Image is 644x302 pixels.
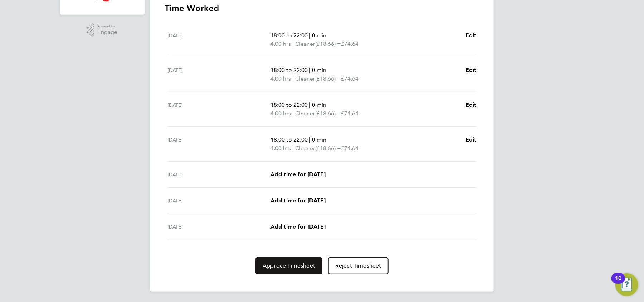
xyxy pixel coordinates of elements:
span: Cleaner [295,40,315,48]
span: (£18.66) = [315,40,341,47]
span: £74.64 [341,145,358,152]
span: £74.64 [341,40,358,47]
div: 10 [615,278,621,288]
span: (£18.66) = [315,75,341,82]
span: Edit [465,136,477,143]
span: Engage [97,29,117,35]
span: 0 min [312,32,326,39]
div: [DATE] [167,196,270,205]
span: 4.00 hrs [270,145,291,152]
span: | [309,101,311,108]
div: [DATE] [167,170,270,179]
span: Cleaner [295,75,315,83]
a: Add time for [DATE] [270,170,326,179]
span: 0 min [312,136,326,143]
span: Edit [465,32,477,39]
span: 4.00 hrs [270,75,291,82]
span: £74.64 [341,75,358,82]
a: Edit [465,135,477,144]
a: Edit [465,66,477,75]
a: Edit [465,101,477,109]
span: 18:00 to 22:00 [270,32,308,39]
a: Edit [465,31,477,40]
button: Open Resource Center, 10 new notifications [615,273,638,296]
span: 4.00 hrs [270,40,291,47]
span: | [309,136,311,143]
div: [DATE] [167,101,270,118]
span: (£18.66) = [315,145,341,152]
span: Cleaner [295,109,315,118]
span: Reject Timesheet [335,262,381,269]
a: Add time for [DATE] [270,196,326,205]
div: [DATE] [167,135,270,153]
div: [DATE] [167,66,270,83]
span: 18:00 to 22:00 [270,67,308,73]
span: 18:00 to 22:00 [270,136,308,143]
span: | [292,40,294,47]
span: Edit [465,101,477,108]
span: Add time for [DATE] [270,171,326,178]
span: 18:00 to 22:00 [270,101,308,108]
button: Reject Timesheet [328,257,389,274]
span: 0 min [312,101,326,108]
span: | [292,75,294,82]
span: 0 min [312,67,326,73]
button: Approve Timesheet [255,257,322,274]
span: | [292,145,294,152]
span: Powered by [97,23,117,29]
div: [DATE] [167,31,270,48]
span: Edit [465,67,477,73]
span: Cleaner [295,144,315,153]
span: Add time for [DATE] [270,223,326,230]
span: (£18.66) = [315,110,341,117]
span: | [309,32,311,39]
span: Approve Timesheet [263,262,315,269]
a: Powered byEngage [87,23,118,37]
h3: Time Worked [165,3,479,14]
span: 4.00 hrs [270,110,291,117]
span: Add time for [DATE] [270,197,326,204]
div: [DATE] [167,222,270,231]
span: | [292,110,294,117]
span: £74.64 [341,110,358,117]
a: Add time for [DATE] [270,222,326,231]
span: | [309,67,311,73]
